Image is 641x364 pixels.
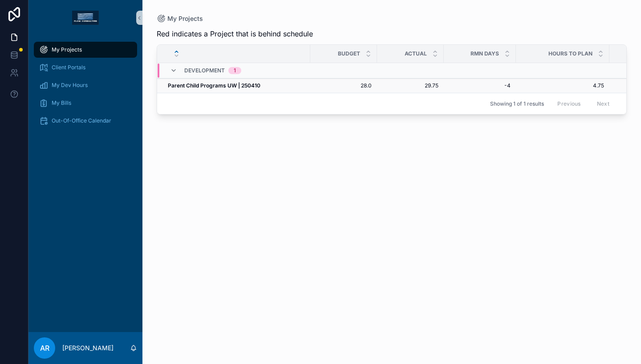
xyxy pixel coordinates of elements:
span: My Dev Hours [52,82,88,89]
span: Hours to Plan [548,50,592,57]
img: App logo [72,11,99,25]
span: RMN Days [471,50,499,57]
span: Out-Of-Office Calendar [52,117,111,124]
span: Budget [338,50,360,57]
span: Red indicates a Project that is behind schedule [157,28,313,39]
a: My Projects [34,42,137,58]
a: 4.75 [521,82,604,89]
a: My Projects [157,14,203,23]
a: -4 [449,82,511,89]
strong: Parent Child Programs UW | 250410 [168,82,260,89]
span: Showing 1 of 1 results [490,100,544,107]
span: My Bills [52,99,71,107]
span: My Projects [167,14,203,23]
a: My Bills [34,95,137,111]
a: Out-Of-Office Calendar [34,113,137,129]
div: 1 [234,67,236,74]
span: AR [40,343,49,353]
span: My Projects [52,46,82,53]
span: Client Portals [52,64,85,71]
a: Client Portals [34,59,137,75]
span: Development [184,67,225,74]
span: Actual [405,50,427,57]
p: [PERSON_NAME] [62,344,114,352]
a: My Dev Hours [34,77,137,93]
a: Parent Child Programs UW | 250410 [168,82,305,89]
a: 29.75 [382,82,438,89]
div: scrollable content [28,36,142,140]
a: 28.0 [316,82,372,89]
